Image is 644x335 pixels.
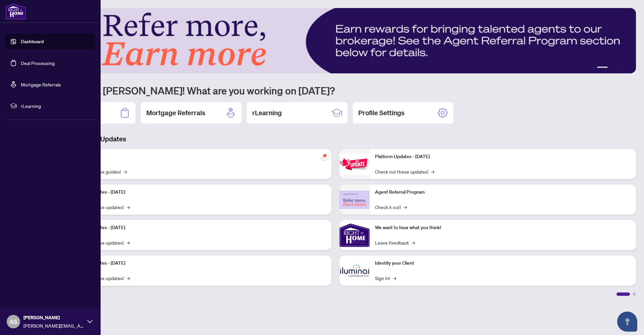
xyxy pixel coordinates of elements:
p: Identify your Client [375,260,631,267]
h2: rLearning [252,108,282,118]
a: Check out these updates!→ [375,168,434,175]
button: 5 [621,67,624,69]
img: We want to hear what you think! [339,220,370,250]
p: Agent Referral Program [375,189,631,196]
p: Platform Updates - [DATE] [375,153,631,160]
span: AS [9,317,17,326]
span: → [412,239,415,246]
span: → [393,274,396,282]
p: Platform Updates - [DATE] [70,224,326,231]
button: Open asap [617,312,637,332]
h2: Profile Settings [358,108,405,118]
a: Leave Feedback→ [375,239,415,246]
p: Platform Updates - [DATE] [70,260,326,267]
a: Sign In!→ [375,274,396,282]
img: Platform Updates - June 23, 2025 [339,154,370,175]
button: 2 [597,67,608,69]
p: Platform Updates - [DATE] [70,189,326,196]
span: → [404,203,407,211]
h1: Welcome back [PERSON_NAME]! What are you working on [DATE]? [35,84,636,97]
button: 3 [610,67,613,69]
span: [PERSON_NAME][EMAIL_ADDRESS][DOMAIN_NAME] [23,322,84,329]
span: → [126,239,130,246]
a: Dashboard [21,39,44,45]
h2: Mortgage Referrals [146,108,205,118]
button: 6 [627,67,629,69]
a: Mortgage Referrals [21,81,61,87]
a: Check it out!→ [375,203,407,211]
img: Slide 1 [35,8,636,73]
button: 1 [592,67,594,69]
p: Self-Help [70,153,326,160]
span: → [431,168,434,175]
span: → [126,203,130,211]
a: Deal Processing [21,60,55,66]
img: Agent Referral Program [339,191,370,209]
span: [PERSON_NAME] [23,314,84,321]
span: pushpin [321,152,329,160]
img: logo [5,3,26,19]
span: → [126,274,130,282]
span: rLearning [21,102,91,110]
img: Identify your Client [339,256,370,286]
button: 4 [616,67,619,69]
h3: Brokerage & Industry Updates [35,134,636,144]
span: → [123,168,127,175]
p: We want to hear what you think! [375,224,631,231]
